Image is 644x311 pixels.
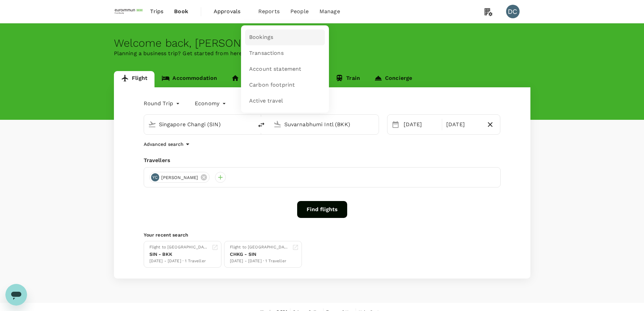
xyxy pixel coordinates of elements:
[297,201,347,218] button: Find flights
[144,231,501,238] p: Your recent search
[249,97,283,105] span: Active travel
[149,258,209,265] div: [DATE] - [DATE] · 1 Traveller
[401,118,440,131] div: [DATE]
[245,61,325,77] a: Account statement
[245,93,325,109] a: Active travel
[159,119,239,130] input: Depart from
[284,119,364,130] input: Going to
[195,98,228,109] div: Economy
[374,124,375,125] button: Open
[5,284,27,306] iframe: Button to launch messaging window
[249,49,284,57] span: Transactions
[151,173,159,181] div: YC
[174,7,188,16] span: Book
[245,29,325,45] a: Bookings
[224,71,276,87] a: Long stay
[319,7,340,16] span: Manage
[114,71,155,87] a: Flight
[114,4,145,19] img: EUROIMMUN (South East Asia) Pte. Ltd.
[253,117,269,133] button: delete
[157,174,202,181] span: [PERSON_NAME]
[328,71,367,87] a: Train
[149,244,209,251] div: Flight to [GEOGRAPHIC_DATA]
[249,65,302,73] span: Account statement
[214,7,247,16] span: Approvals
[144,156,501,164] div: Travellers
[249,34,273,41] span: Bookings
[230,244,289,251] div: Flight to [GEOGRAPHIC_DATA]
[248,124,250,125] button: Open
[245,77,325,93] a: Carbon footprint
[150,7,163,16] span: Trips
[144,140,192,148] button: Advanced search
[149,172,210,183] div: YC[PERSON_NAME]
[249,81,295,89] span: Carbon footprint
[367,71,419,87] a: Concierge
[144,141,184,148] p: Advanced search
[114,49,530,58] p: Planning a business trip? Get started from here.
[506,5,520,18] div: DC
[230,251,289,258] div: CHKG - SIN
[258,7,280,16] span: Reports
[290,7,309,16] span: People
[149,251,209,258] div: SIN - BKK
[114,37,530,49] div: Welcome back , [PERSON_NAME] .
[444,118,483,131] div: [DATE]
[144,98,182,109] div: Round Trip
[230,258,289,265] div: [DATE] - [DATE] · 1 Traveller
[154,71,224,87] a: Accommodation
[245,45,325,61] a: Transactions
